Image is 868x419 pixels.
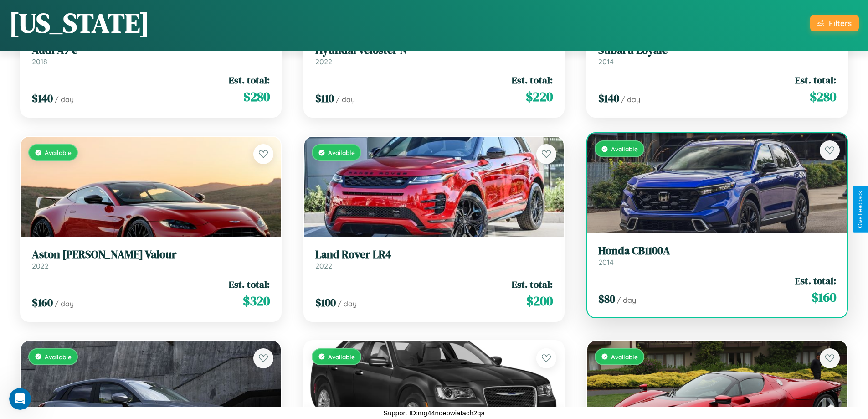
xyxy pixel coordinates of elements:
[9,388,31,410] iframe: Intercom live chat
[315,248,553,261] h3: Land Rover LR4
[598,244,836,267] a: Honda CB1100A2014
[229,73,270,87] span: Est. total:
[512,278,553,291] span: Est. total:
[9,4,149,41] h1: [US_STATE]
[315,44,553,66] a: Hyundai Veloster N2022
[857,191,863,228] div: Give Feedback
[315,248,553,270] a: Land Rover LR42022
[336,95,355,104] span: / day
[55,95,74,104] span: / day
[328,353,355,361] span: Available
[32,295,53,310] span: $ 160
[55,299,74,308] span: / day
[45,353,72,361] span: Available
[621,95,640,104] span: / day
[598,44,836,66] a: Subaru Loyale2014
[32,57,47,66] span: 2018
[812,288,836,306] span: $ 160
[32,248,270,270] a: Aston [PERSON_NAME] Valour2022
[526,292,553,310] span: $ 200
[526,88,553,106] span: $ 220
[383,407,485,419] p: Support ID: mg44nqepwiatach2qa
[32,44,270,57] h3: Audi A7 e
[598,91,619,106] span: $ 140
[315,57,332,66] span: 2022
[45,149,72,156] span: Available
[32,91,53,106] span: $ 140
[243,88,270,106] span: $ 280
[328,149,355,156] span: Available
[598,44,836,57] h3: Subaru Loyale
[315,295,336,310] span: $ 100
[229,278,270,291] span: Est. total:
[598,244,836,258] h3: Honda CB1100A
[32,248,270,261] h3: Aston [PERSON_NAME] Valour
[795,73,836,87] span: Est. total:
[795,274,836,287] span: Est. total:
[611,145,638,153] span: Available
[810,15,859,31] button: Filters
[598,258,614,267] span: 2014
[611,353,638,361] span: Available
[810,88,836,106] span: $ 280
[617,295,636,305] span: / day
[512,73,553,87] span: Est. total:
[32,44,270,66] a: Audi A7 e2018
[315,91,334,106] span: $ 110
[829,18,852,28] div: Filters
[598,291,615,306] span: $ 80
[598,57,614,66] span: 2014
[315,44,553,57] h3: Hyundai Veloster N
[338,299,357,308] span: / day
[32,261,49,270] span: 2022
[243,292,270,310] span: $ 320
[315,261,332,270] span: 2022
